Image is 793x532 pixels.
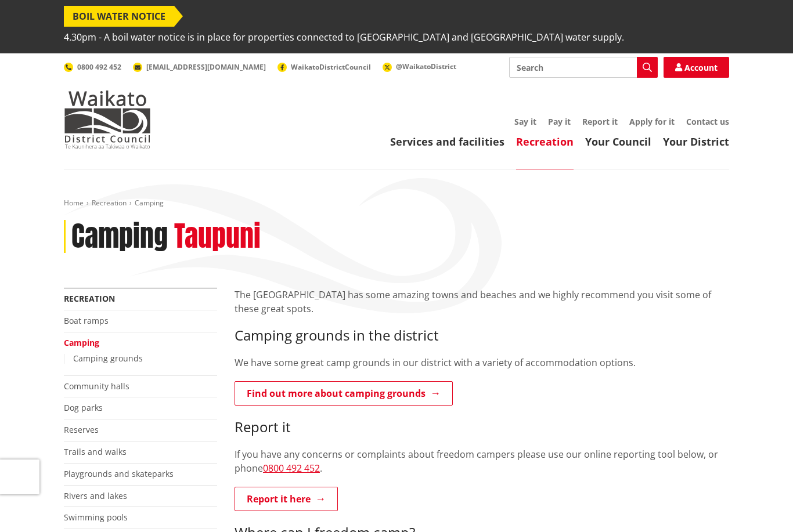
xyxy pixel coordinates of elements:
[664,57,729,78] a: Account
[71,220,168,254] h1: Camping
[235,381,453,406] a: Find out more about camping grounds
[235,356,729,370] p: We have some great camp grounds in our district with a variety of accommodation options.
[64,198,84,208] a: Home
[383,61,456,71] a: @WaikatoDistrict
[77,62,121,72] span: 0800 492 452
[64,293,115,304] a: Recreation
[396,61,456,71] span: @WaikatoDistrict
[135,198,164,208] span: Camping
[509,57,658,78] input: Search input
[64,198,729,208] nav: breadcrumb
[64,402,103,413] a: Dog parks
[64,337,99,348] a: Camping
[174,220,261,254] h2: Taupuni
[235,487,338,511] a: Report it here
[92,198,127,208] a: Recreation
[516,135,574,149] a: Recreation
[64,468,174,479] a: Playgrounds and skateparks
[64,424,99,435] a: Reserves
[263,462,320,475] a: 0800 492 452
[73,353,143,364] a: Camping grounds
[235,327,729,344] h3: Camping grounds in the district
[390,135,504,149] a: Services and facilities
[133,62,266,72] a: [EMAIL_ADDRESS][DOMAIN_NAME]
[277,62,371,72] a: WaikatoDistrictCouncil
[64,62,121,72] a: 0800 492 452
[686,116,729,127] a: Contact us
[585,135,651,149] a: Your Council
[663,135,729,149] a: Your District
[64,512,128,523] a: Swimming pools
[64,91,151,149] img: Waikato District Council - Te Kaunihera aa Takiwaa o Waikato
[291,62,371,72] span: WaikatoDistrictCouncil
[64,27,624,48] span: 4.30pm - A boil water notice is in place for properties connected to [GEOGRAPHIC_DATA] and [GEOGR...
[235,419,729,436] h3: Report it
[235,288,729,316] p: The [GEOGRAPHIC_DATA] has some amazing towns and beaches and we highly recommend you visit some o...
[64,315,109,326] a: Boat ramps
[235,447,729,475] p: If you have any concerns or complaints about freedom campers please use our online reporting tool...
[64,381,129,392] a: Community halls
[64,490,127,501] a: Rivers and lakes
[146,62,266,72] span: [EMAIL_ADDRESS][DOMAIN_NAME]
[629,116,675,127] a: Apply for it
[514,116,536,127] a: Say it
[582,116,618,127] a: Report it
[548,116,571,127] a: Pay it
[64,446,127,457] a: Trails and walks
[64,6,174,27] span: BOIL WATER NOTICE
